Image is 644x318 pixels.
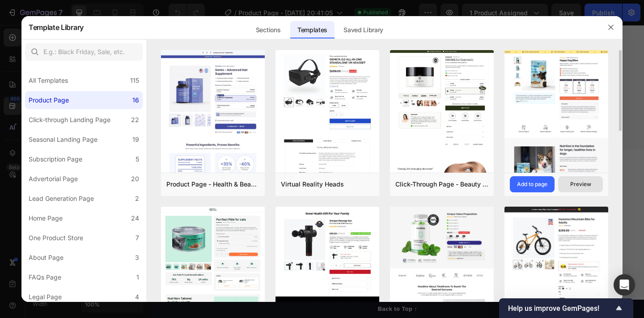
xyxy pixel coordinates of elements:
[136,233,139,243] div: 7
[64,232,215,239] span: What is the Midday Motion Pilates Board?
[132,95,139,106] div: 16
[29,292,62,302] div: Legal Page
[67,18,108,25] strong: Accessibility
[281,179,344,190] div: Virtual Reality Heads
[131,174,139,184] div: 20
[29,75,68,86] div: All Templates
[508,304,614,313] span: Help us improve GemPages!
[29,213,63,224] div: Home Page
[29,16,84,39] h2: Template Library
[29,154,82,165] div: Subscription Page
[29,174,78,184] div: Advertorial Page
[29,233,83,243] div: One Product Store
[247,304,290,314] div: Back to Top ↑
[508,303,624,314] button: Show survey - Help us improve GemPages!
[135,252,139,263] div: 3
[186,64,351,75] p: Start using Midday Motion Pilates Board now!
[290,21,335,39] div: Templates
[166,179,259,190] div: Product Page - Health & Beauty - Hair Supplement
[135,292,139,302] div: 4
[25,43,143,61] input: E.g.: Black Friday, Sale, etc.
[395,179,488,190] div: Click-Through Page - Beauty & Fitness - Cosmetic
[131,213,139,224] div: 24
[352,11,484,32] span: Appeals mostly to pilates enthusiasts with studio access
[136,154,139,165] div: 5
[510,176,555,192] button: Add to page
[336,21,390,39] div: Saved Library
[29,272,61,283] div: FAQs Page
[249,21,288,39] div: Sections
[131,114,139,125] div: 22
[165,59,372,81] a: Start using Midday Motion Pilates Board now!
[29,114,110,125] div: Click-through Landing Page
[132,134,139,145] div: 19
[166,89,371,99] p: *100% satisfaction. No fuss, 30-day money-back guarantee
[223,11,346,32] span: Suitable for mums, WFH pros, seniors, and beginners
[136,272,139,283] div: 1
[52,173,484,196] p: Frequently Asked Questions
[130,75,139,86] div: 115
[29,252,64,263] div: About Page
[558,176,603,192] button: Preview
[517,180,547,188] div: Add to page
[614,274,635,296] div: Open Intercom Messenger
[135,193,139,204] div: 2
[64,274,176,281] span: Who is this board suitable for?
[29,95,69,106] div: Product Page
[29,193,94,204] div: Lead Generation Page
[29,134,97,145] div: Seasonal Landing Page
[570,180,591,188] div: Preview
